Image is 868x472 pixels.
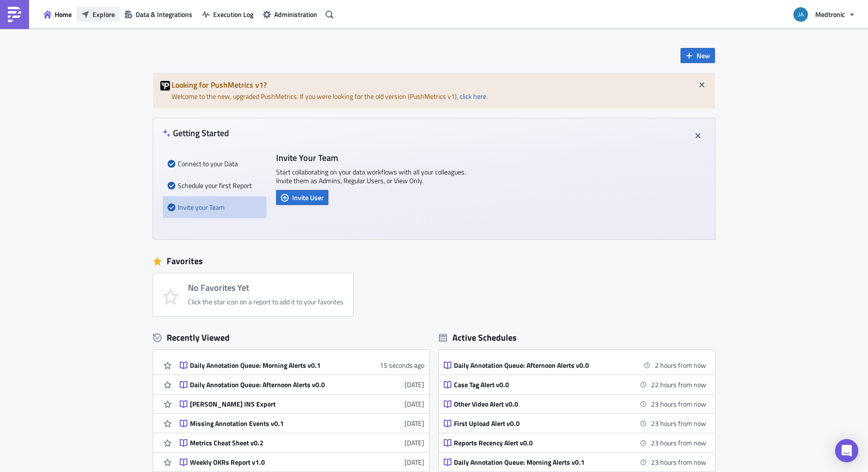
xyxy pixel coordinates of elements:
[651,457,706,467] time: 2025-08-20 09:00
[681,48,715,63] button: New
[190,380,359,389] div: Daily Annotation Queue: Afternoon Alerts v0.0
[651,418,706,428] time: 2025-08-20 09:00
[190,439,359,447] div: Metrics Cheat Sheet v0.2
[276,190,328,205] button: Invite User
[404,457,424,467] time: 2025-07-07T08:02:08Z
[258,7,322,22] button: Administration
[153,330,429,345] div: Recently Viewed
[444,356,706,375] a: Daily Annotation Queue: Afternoon Alerts v0.02 hours from now
[188,298,343,306] div: Click the star icon on a report to add it to your favorites
[190,458,359,467] div: Weekly OKRs Report v1.0
[77,7,120,22] button: Explore
[163,128,229,138] h4: Getting Started
[404,399,424,409] time: 2025-07-21T11:07:43Z
[168,196,262,218] div: Invite your Team
[454,380,623,389] div: Case Tag Alert v0.0
[835,439,858,462] div: Open Intercom Messenger
[188,283,343,293] h4: No Favorites Yet
[454,439,623,447] div: Reports Recency Alert v0.0
[274,9,317,19] span: Administration
[213,9,253,19] span: Execution Log
[460,91,486,101] a: click here
[190,400,359,409] div: [PERSON_NAME] INS Export
[404,418,424,428] time: 2025-07-16T08:16:22Z
[168,174,262,196] div: Schedule your first Report
[180,394,424,413] a: [PERSON_NAME] INS Export[DATE]
[276,168,470,185] p: Start collaborating on your data workflows with all your colleagues. Invite them as Admins, Regul...
[651,399,706,409] time: 2025-08-20 09:00
[792,6,809,23] img: Avatar
[788,4,861,25] button: Medtronic
[93,9,115,19] span: Explore
[454,458,623,467] div: Daily Annotation Queue: Morning Alerts v0.1
[276,153,470,163] h4: Invite Your Team
[444,394,706,413] a: Other Video Alert v0.023 hours from now
[454,400,623,409] div: Other Video Alert v0.0
[180,375,424,394] a: Daily Annotation Queue: Afternoon Alerts v0.0[DATE]
[444,453,706,472] a: Daily Annotation Queue: Morning Alerts v0.123 hours from now
[153,73,715,109] div: Welcome to the new, upgraded PushMetrics. If you were looking for the old version (PushMetrics v1...
[180,414,424,433] a: Missing Annotation Events v0.1[DATE]
[39,7,77,22] button: Home
[180,356,424,375] a: Daily Annotation Queue: Morning Alerts v0.115 seconds ago
[153,254,715,268] div: Favorites
[404,379,424,390] time: 2025-07-21T17:32:15Z
[55,9,72,19] span: Home
[454,361,623,370] div: Daily Annotation Queue: Afternoon Alerts v0.0
[651,379,706,390] time: 2025-08-20 08:00
[7,7,22,22] img: PushMetrics
[444,433,706,452] a: Reports Recency Alert v0.023 hours from now
[190,419,359,428] div: Missing Annotation Events v0.1
[180,433,424,452] a: Metrics Cheat Sheet v0.2[DATE]
[292,192,324,203] span: Invite User
[136,9,192,19] span: Data & Integrations
[168,153,262,174] div: Connect to your Data
[120,7,197,22] button: Data & Integrations
[444,414,706,433] a: First Upload Alert v0.023 hours from now
[404,438,424,448] time: 2025-07-11T08:03:50Z
[190,361,359,370] div: Daily Annotation Queue: Morning Alerts v0.1
[697,50,710,61] span: New
[444,375,706,394] a: Case Tag Alert v0.022 hours from now
[815,9,845,19] span: Medtronic
[651,438,706,448] time: 2025-08-20 09:00
[439,332,517,343] div: Active Schedules
[380,360,424,370] time: 2025-08-19T09:23:10Z
[197,7,258,22] button: Execution Log
[655,360,706,370] time: 2025-08-19 12:00
[180,453,424,472] a: Weekly OKRs Report v1.0[DATE]
[171,81,708,89] h5: Looking for PushMetrics v1?
[454,419,623,428] div: First Upload Alert v0.0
